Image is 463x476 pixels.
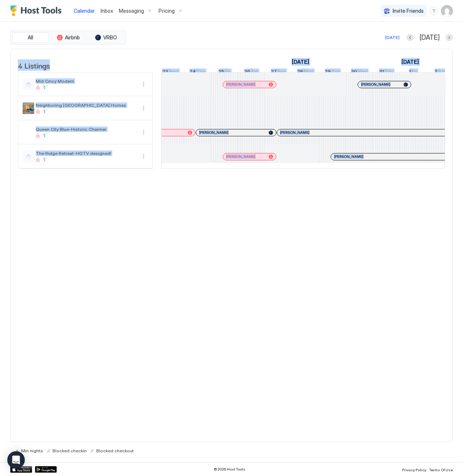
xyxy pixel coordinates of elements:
div: menu [139,80,148,89]
span: Pricing [159,8,175,14]
a: Google Play Store [35,466,57,473]
a: July 24, 2025 [188,67,207,78]
div: listing image [23,102,34,114]
span: [PERSON_NAME] [334,154,363,159]
span: © 2025 Host Tools [214,467,245,472]
a: Privacy Policy [402,465,426,473]
span: Messaging [119,8,144,14]
span: Neighboring [GEOGRAPHIC_DATA] Homes [36,102,136,108]
span: 29 [325,69,331,76]
span: Fri [225,69,230,76]
a: Calendar [74,7,95,15]
a: July 28, 2025 [295,67,315,78]
span: Mon [304,69,314,76]
div: menu [139,128,148,137]
a: July 25, 2025 [217,67,232,78]
span: Blocked checkout [96,448,134,453]
button: All [12,32,48,43]
span: Tue [332,69,340,76]
span: [PERSON_NAME] [226,82,256,87]
button: More options [139,152,148,161]
a: August 1, 2025 [400,56,421,67]
span: Sun [278,69,286,76]
span: 26 [244,69,250,76]
button: More options [139,128,148,137]
span: Thu [197,69,205,76]
a: July 26, 2025 [242,67,260,78]
div: User profile [441,5,453,17]
span: Queen City Blue-Historic Charmer [36,126,136,132]
div: Open Intercom Messenger [7,451,25,469]
button: Next month [446,34,453,41]
span: 4 Listings [18,60,50,71]
div: menu [139,104,148,113]
span: 1 [409,69,411,76]
span: Sat [439,69,446,76]
span: [DATE] [420,34,440,42]
button: [DATE] [384,33,401,42]
button: Previous month [406,34,414,41]
span: 24 [190,69,196,76]
a: App Store [10,466,32,473]
span: 28 [297,69,303,76]
a: Terms Of Use [429,465,453,473]
span: 23 [162,69,168,76]
a: Inbox [101,7,113,15]
div: menu [429,7,438,15]
span: The Ridge Retreat-HGTV designed! [36,151,136,156]
span: Invite Friends [393,8,424,14]
span: 25 [218,69,224,76]
button: More options [139,104,148,113]
span: Blocked checkin [52,448,87,453]
span: Airbnb [65,34,80,41]
span: VRBO [103,34,117,41]
div: menu [139,152,148,161]
span: Sat [251,69,258,76]
span: Min nights [21,448,43,453]
span: Wed [358,69,367,76]
span: [PERSON_NAME] [280,130,310,135]
button: VRBO [88,32,124,43]
span: Fri [412,69,417,76]
span: 27 [271,69,277,76]
div: listing image [23,126,34,138]
span: [PERSON_NAME] [199,130,229,135]
span: Terms Of Use [429,468,453,472]
span: [PERSON_NAME] [226,154,256,159]
span: Mid Cincy Modern [36,78,136,84]
span: 2 [435,69,437,76]
span: All [28,34,33,41]
a: July 12, 2025 [290,56,311,67]
button: Airbnb [50,32,86,43]
a: July 30, 2025 [349,67,369,78]
span: Privacy Policy [402,468,426,472]
a: July 31, 2025 [377,67,395,78]
a: August 1, 2025 [407,67,419,78]
span: Thu [385,69,393,76]
span: 31 [379,69,384,76]
span: 30 [351,69,357,76]
span: Inbox [101,8,113,14]
a: Host Tools Logo [10,5,65,16]
a: July 23, 2025 [160,67,180,78]
span: Calendar [74,8,95,14]
a: July 29, 2025 [323,67,342,78]
a: August 2, 2025 [433,67,447,78]
span: [PERSON_NAME] [361,82,390,87]
div: tab-group [10,31,126,44]
a: July 27, 2025 [269,67,288,78]
div: [DATE] [385,34,400,41]
button: More options [139,80,148,89]
span: Wed [169,69,179,76]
